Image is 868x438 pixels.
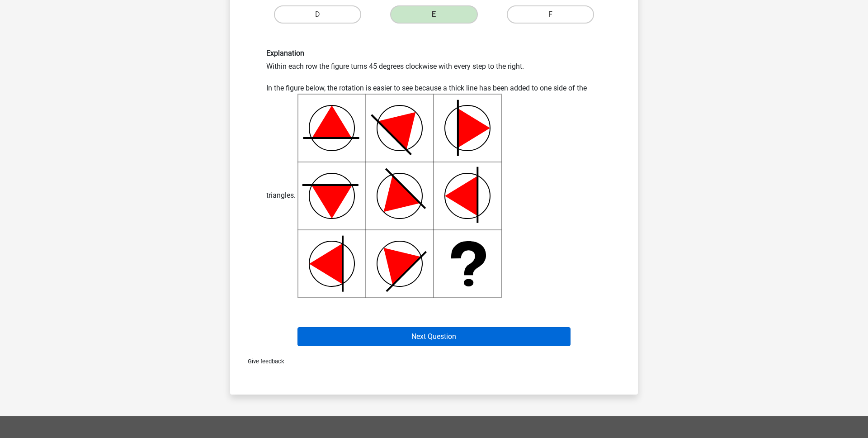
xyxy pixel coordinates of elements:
span: Give feedback [241,358,284,365]
h6: Explanation [266,49,602,57]
label: F [507,5,594,24]
label: E [390,5,477,24]
div: Within each row the figure turns 45 degrees clockwise with every step to the right. In the figure... [259,49,609,298]
button: Next Question [297,327,571,346]
label: D [274,5,361,24]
